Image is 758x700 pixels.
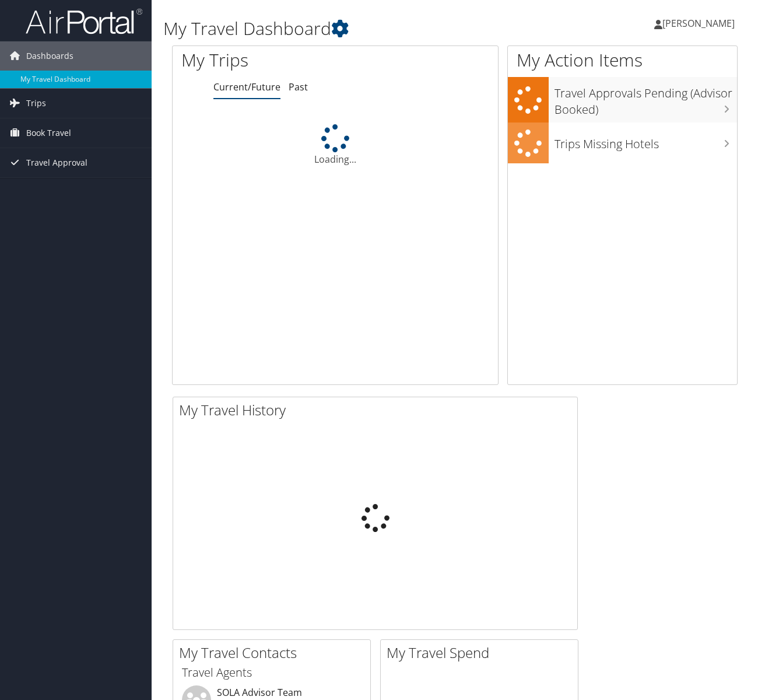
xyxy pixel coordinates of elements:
h2: My Travel Contacts [179,643,370,663]
span: Travel Approval [26,148,87,177]
span: Book Travel [26,118,71,148]
h3: Travel Agents [182,664,362,681]
img: airportal-logo.png [26,8,142,35]
span: [PERSON_NAME] [662,17,735,30]
a: Travel Approvals Pending (Advisor Booked) [508,77,737,122]
a: Past [289,80,308,93]
h3: Trips Missing Hotels [555,130,737,152]
a: [PERSON_NAME] [654,6,746,41]
h1: My Action Items [508,48,737,72]
a: Current/Future [213,80,280,93]
h2: My Travel Spend [387,643,578,663]
h2: My Travel History [179,400,577,420]
span: Dashboards [26,41,73,71]
h3: Travel Approvals Pending (Advisor Booked) [555,79,737,118]
h1: My Travel Dashboard [163,16,552,41]
div: Loading... [173,124,498,166]
span: Trips [26,89,46,118]
a: Trips Missing Hotels [508,123,737,164]
h1: My Trips [181,48,353,72]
